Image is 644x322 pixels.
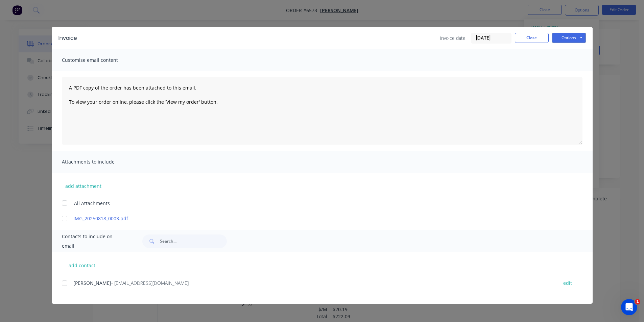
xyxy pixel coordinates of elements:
[160,234,227,248] input: Search...
[58,34,77,42] div: Invoice
[62,77,582,145] textarea: A PDF copy of the order has been attached to this email. To view your order online, please click ...
[552,33,586,43] button: Options
[111,280,189,286] span: - [EMAIL_ADDRESS][DOMAIN_NAME]
[621,299,637,315] iframe: Intercom live chat
[62,260,102,270] button: add contact
[515,33,549,43] button: Close
[62,55,136,65] span: Customise email content
[73,215,551,222] a: IMG_20250818_0003.pdf
[62,157,136,167] span: Attachments to include
[74,200,110,207] span: All Attachments
[559,278,576,288] button: edit
[440,34,466,42] span: Invoice date
[73,280,111,286] span: [PERSON_NAME]
[62,181,105,191] button: add attachment
[62,232,126,251] span: Contacts to include on email
[635,299,640,304] span: 1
